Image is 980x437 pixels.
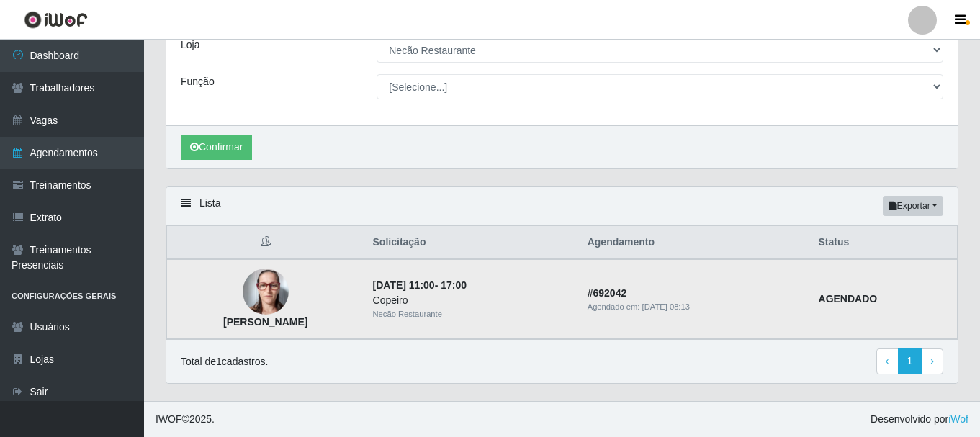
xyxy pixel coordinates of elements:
time: [DATE] 11:00 [373,279,435,291]
span: ‹ [886,355,889,366]
time: 17:00 [441,279,467,291]
button: Exportar [883,196,943,216]
a: Next [921,348,943,374]
label: Função [181,74,215,89]
img: CoreUI Logo [24,11,88,29]
span: Desenvolvido por [871,412,968,427]
div: Agendado em: [588,301,801,313]
div: Necão Restaurante [373,308,570,320]
strong: - [373,279,467,291]
th: Solicitação [364,226,579,260]
span: © 2025 . [156,412,215,427]
a: 1 [898,348,922,374]
strong: [PERSON_NAME] [223,316,307,328]
time: [DATE] 08:13 [642,302,690,311]
button: Confirmar [181,135,252,160]
p: Total de 1 cadastros. [181,354,268,369]
img: Ester Moreira da Silva [243,269,289,315]
strong: # 692042 [588,287,627,299]
span: › [930,355,934,366]
span: IWOF [156,413,182,425]
th: Status [810,226,958,260]
div: Lista [166,187,958,225]
div: Copeiro [373,293,570,308]
a: iWof [948,413,968,425]
strong: AGENDADO [819,293,878,305]
nav: pagination [876,348,943,374]
a: Previous [876,348,899,374]
label: Loja [181,37,199,53]
th: Agendamento [579,226,810,260]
